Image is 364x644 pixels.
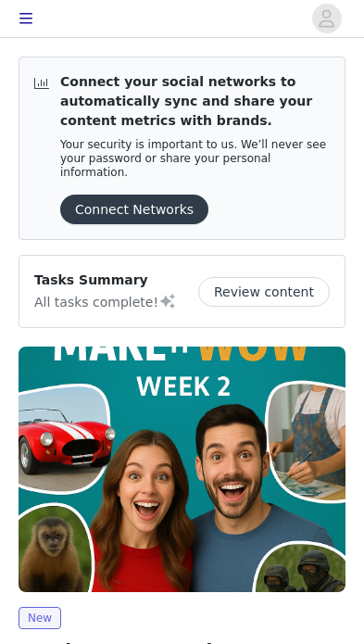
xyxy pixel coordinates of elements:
[60,138,330,180] p: Your security is important to us. We’ll never see your password or share your personal information.
[318,4,335,33] div: avatar
[198,277,330,307] button: Review content
[34,271,177,290] p: Tasks Summary
[19,607,61,629] span: New
[19,347,345,592] img: wowcher.co.uk
[60,72,330,131] p: Connect your social networks to automatically sync and share your content metrics with brands.
[60,195,208,224] button: Connect Networks
[34,290,177,312] p: All tasks complete!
